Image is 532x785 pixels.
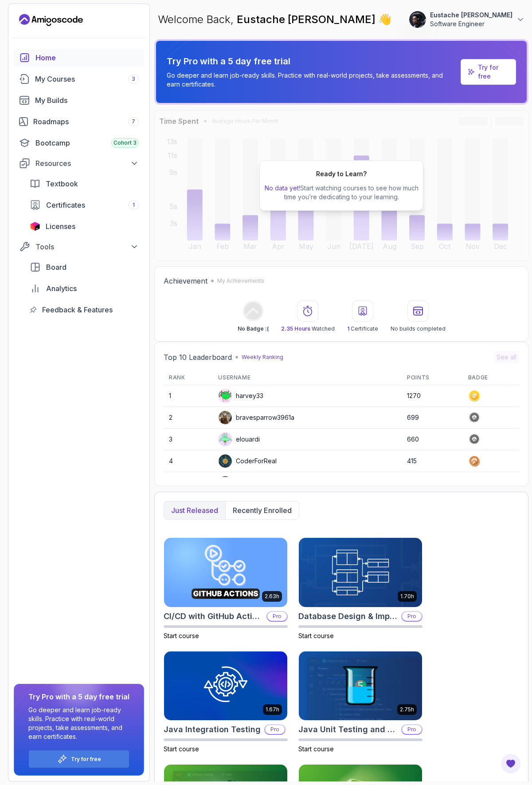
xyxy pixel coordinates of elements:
td: 415 [402,450,463,472]
div: harvey33 [218,389,263,403]
td: 3 [164,429,213,450]
p: Software Engineer [430,20,512,28]
button: user profile imageEustache [PERSON_NAME]Software Engineer [409,11,525,28]
a: home [14,49,144,67]
span: Analytics [46,283,77,294]
span: Start course [164,745,199,753]
p: Watched [281,325,335,332]
button: See all [494,351,519,363]
a: feedback [24,301,144,319]
span: Textbook [46,178,78,189]
span: Cohort 3 [113,139,137,146]
td: 1 [164,385,213,407]
td: 4 [164,450,213,472]
span: Certificates [46,200,85,210]
img: user profile image [409,11,426,28]
span: Start course [298,632,334,639]
a: board [24,258,144,276]
button: Tools [14,239,144,255]
a: Java Unit Testing and TDD card2.75hJava Unit Testing and TDDProStart course [298,651,422,754]
th: Rank [164,371,213,385]
span: Eustache [PERSON_NAME] [237,13,378,26]
div: My Builds [35,95,139,106]
a: licenses [24,217,144,235]
p: Welcome Back, [158,12,391,27]
span: 1 [347,325,349,332]
a: Landing page [19,13,83,27]
div: elouardi [218,432,260,446]
td: 660 [402,429,463,450]
p: My Achievements [217,277,264,284]
img: Java Unit Testing and TDD card [299,651,422,721]
a: CI/CD with GitHub Actions card2.63hCI/CD with GitHub ActionsProStart course [164,537,288,640]
p: No builds completed [391,325,446,332]
span: Licenses [46,221,75,232]
h2: Ready to Learn? [316,170,367,178]
span: 3 [132,75,135,83]
button: Just released [164,501,225,519]
img: jetbrains icon [30,222,40,231]
img: user profile image [219,476,232,489]
a: textbook [24,175,144,193]
img: Java Integration Testing card [164,651,287,721]
a: Try for free [461,59,516,85]
a: bootcamp [14,134,144,152]
img: user profile image [219,411,232,424]
span: Start course [298,745,334,753]
span: 1 [133,201,135,209]
button: Try for free [28,750,129,768]
span: Start course [164,632,199,639]
a: roadmaps [14,113,144,130]
div: CoderForReal [218,454,277,468]
p: Pro [267,612,287,621]
th: Badge [463,371,519,385]
h2: Top 10 Leaderboard [164,352,232,363]
a: Database Design & Implementation card1.70hDatabase Design & ImplementationProStart course [298,537,422,640]
div: Apply5489 [218,476,268,490]
div: My Courses [35,74,139,84]
p: Recently enrolled [233,505,292,516]
img: CI/CD with GitHub Actions card [164,538,287,607]
h2: Java Unit Testing and TDD [298,723,398,736]
p: 2.63h [265,593,279,600]
p: Go deeper and learn job-ready skills. Practice with real-world projects, take assessments, and ea... [28,706,129,741]
th: Points [402,371,463,385]
div: bravesparrow3961a [218,410,294,425]
h2: Achievement [164,276,207,286]
button: Recently enrolled [225,501,299,519]
a: Try for free [478,63,509,81]
th: Username [213,371,402,385]
p: No Badge :( [238,325,269,332]
img: default monster avatar [219,389,232,402]
a: courses [14,70,144,88]
iframe: chat widget [477,730,532,772]
td: 5 [164,472,213,494]
p: Try Pro with a 5 day free trial [167,55,457,67]
span: No data yet! [265,184,300,192]
td: 362 [402,472,463,494]
p: Pro [402,612,422,621]
p: 1.67h [266,706,279,713]
a: analytics [24,280,144,297]
span: 👋 [378,12,391,27]
img: Database Design & Implementation card [299,538,422,607]
a: Java Integration Testing card1.67hJava Integration TestingProStart course [164,651,288,754]
div: Bootcamp [35,138,139,148]
p: Start watching courses to see how much time you’re dedicating to your learning. [263,184,419,201]
p: 2.75h [400,706,414,713]
td: 2 [164,407,213,429]
img: default monster avatar [219,433,232,446]
p: Pro [265,725,285,734]
p: 1.70h [400,593,414,600]
td: 699 [402,407,463,429]
button: Resources [14,155,144,171]
div: Roadmaps [33,116,139,127]
p: Weekly Ranking [242,354,283,361]
a: builds [14,91,144,109]
span: Feedback & Features [42,304,113,315]
p: Eustache [PERSON_NAME] [430,11,512,20]
td: 1270 [402,385,463,407]
p: Pro [402,725,422,734]
div: Tools [35,241,139,252]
